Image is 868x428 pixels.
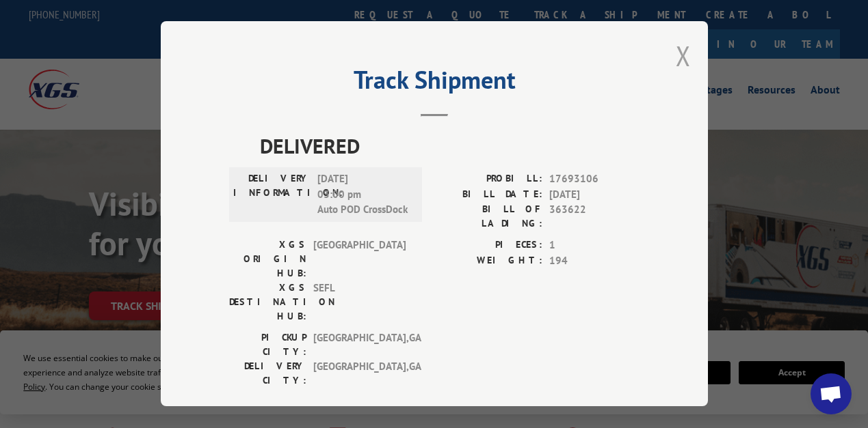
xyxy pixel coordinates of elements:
span: [DATE] 03:00 pm Auto POD CrossDock [317,171,410,218]
label: DELIVERY INFORMATION: [233,171,311,218]
label: WEIGHT: [434,253,542,269]
span: [GEOGRAPHIC_DATA] , GA [313,359,406,388]
span: 194 [549,253,640,269]
label: PICKUP CITY: [229,330,306,359]
label: DELIVERY CITY: [229,359,306,388]
label: PIECES: [434,238,542,253]
button: Close modal [676,38,691,74]
label: PROBILL: [434,171,542,187]
span: SEFL [313,281,406,324]
label: BILL OF LADING: [434,202,542,231]
span: 363622 [549,202,640,231]
label: XGS DESTINATION HUB: [229,281,306,324]
span: 17693106 [549,171,640,187]
span: [GEOGRAPHIC_DATA] , GA [313,330,406,359]
h2: Track Shipment [229,70,640,96]
label: BILL DATE: [434,187,542,203]
label: XGS ORIGIN HUB: [229,238,306,281]
span: DELIVERED [260,130,640,161]
span: [GEOGRAPHIC_DATA] [313,238,406,281]
div: Open chat [811,373,852,414]
span: 1 [549,238,640,253]
span: [DATE] [549,187,640,203]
